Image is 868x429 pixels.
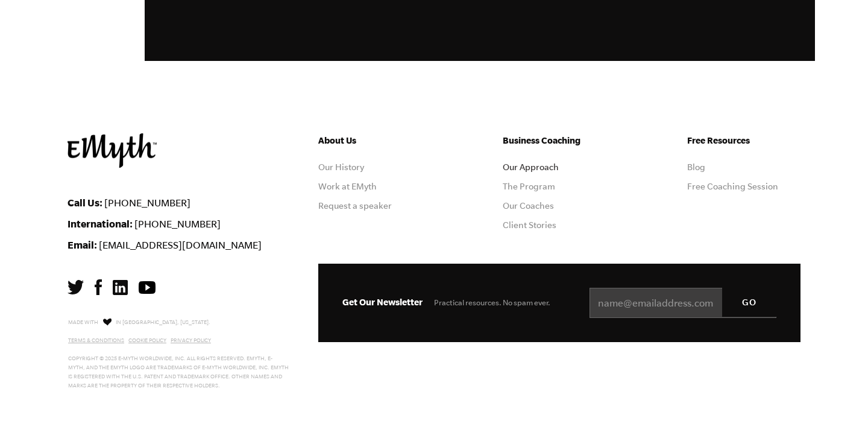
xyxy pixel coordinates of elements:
[503,182,555,191] a: The Program
[171,337,211,343] a: Privacy Policy
[503,220,556,230] a: Client Stories
[68,133,157,168] img: EMyth
[99,240,262,250] a: [EMAIL_ADDRESS][DOMAIN_NAME]
[318,201,392,211] a: Request a speaker
[113,280,128,295] img: LinkedIn
[687,133,800,148] h5: Free Resources
[318,133,432,148] h5: About Us
[503,162,559,172] a: Our Approach
[722,288,776,317] input: GO
[687,182,778,191] a: Free Coaching Session
[434,298,550,307] span: Practical resources. No spam ever.
[139,281,156,294] img: YouTube
[503,133,616,148] h5: Business Coaching
[318,182,377,191] a: Work at EMyth
[68,197,102,208] strong: Call Us:
[128,337,166,343] a: Cookie Policy
[95,279,102,295] img: Facebook
[687,162,705,172] a: Blog
[68,337,124,343] a: Terms & Conditions
[68,316,289,390] p: Made with in [GEOGRAPHIC_DATA], [US_STATE]. Copyright © 2025 E-Myth Worldwide, Inc. All rights re...
[342,297,423,307] span: Get Our Newsletter
[103,318,112,326] img: Love
[134,218,221,229] a: [PHONE_NUMBER]
[318,162,364,172] a: Our History
[68,239,97,250] strong: Email:
[503,201,554,211] a: Our Coaches
[590,288,776,318] input: name@emailaddress.com
[104,197,190,208] a: [PHONE_NUMBER]
[68,280,84,294] img: Twitter
[68,218,133,229] strong: International:
[808,371,868,429] iframe: Chat Widget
